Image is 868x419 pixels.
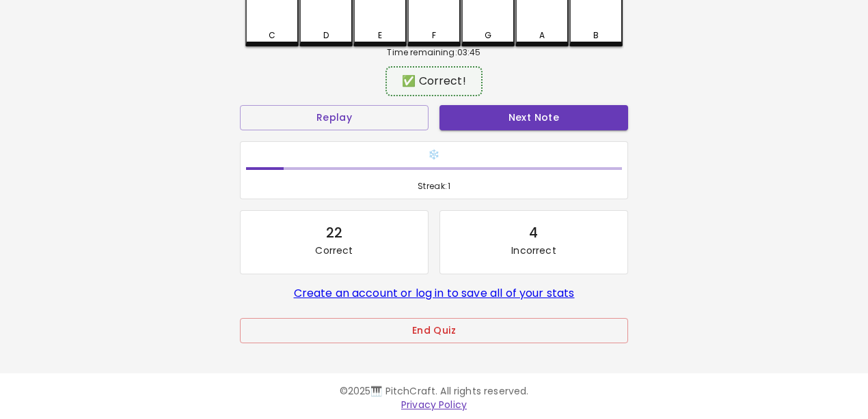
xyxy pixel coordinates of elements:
span: Streak: 1 [246,179,622,193]
div: ✅ Correct! [392,73,476,89]
div: A [539,29,545,42]
p: © 2025 🎹 PitchCraft. All rights reserved. [40,384,828,398]
div: Time remaining: 03:45 [245,46,623,59]
div: 22 [326,222,342,244]
h6: ❄️ [246,147,622,162]
a: Privacy Policy [401,398,467,411]
div: E [378,29,382,42]
div: D [323,29,329,42]
p: Correct [315,244,353,257]
div: G [485,29,491,42]
div: B [593,29,599,42]
a: Create an account or log in to save all of your stats [294,285,575,301]
button: End Quiz [240,318,628,343]
div: F [432,29,436,42]
div: C [269,29,275,42]
button: Replay [240,105,429,130]
p: Incorrect [511,244,556,257]
button: Next Note [439,105,628,130]
div: 4 [529,222,538,244]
